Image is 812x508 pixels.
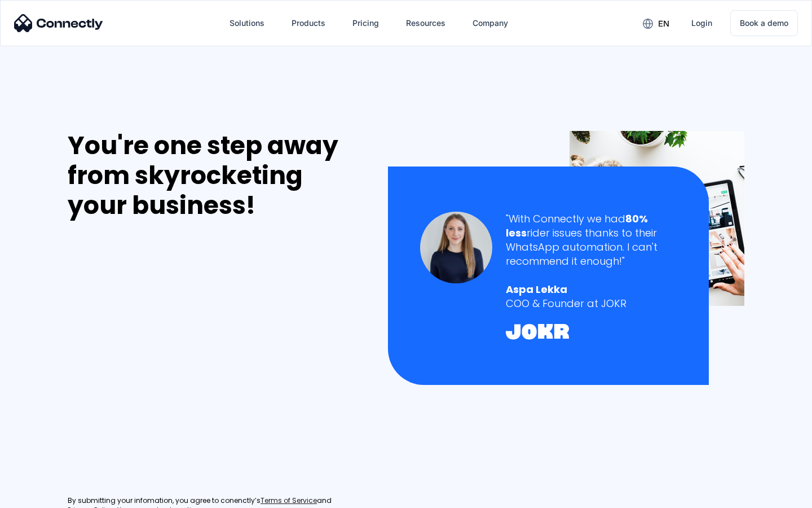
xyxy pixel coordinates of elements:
[352,15,379,31] div: Pricing
[506,296,677,310] div: COO & Founder at JOKR
[14,14,103,32] img: Connectly Logo
[343,10,388,37] a: Pricing
[658,16,669,32] div: en
[261,496,317,506] a: Terms of Service
[23,488,68,504] ul: Language list
[473,15,508,31] div: Company
[682,10,721,37] a: Login
[506,212,648,240] strong: 80% less
[506,282,567,296] strong: Aspa Lekka
[691,15,712,31] div: Login
[506,212,677,269] div: "With Connectly we had rider issues thanks to their WhatsApp automation. I can't recommend it eno...
[730,10,798,36] a: Book a demo
[292,15,325,31] div: Products
[11,488,68,504] aside: Language selected: English
[68,234,237,483] iframe: Form 0
[68,131,364,220] div: You're one step away from skyrocketing your business!
[406,15,445,31] div: Resources
[230,15,264,31] div: Solutions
